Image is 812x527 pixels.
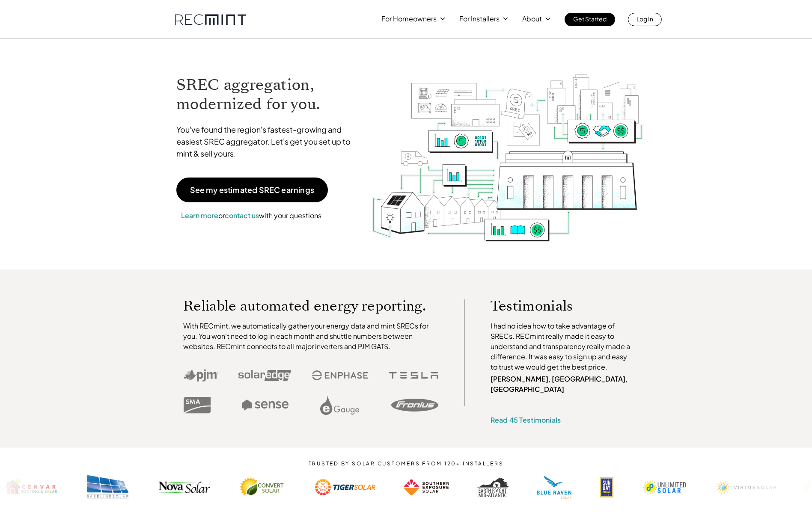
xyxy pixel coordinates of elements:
[190,186,314,194] p: See my estimated SREC earnings
[628,13,662,26] a: Log In
[381,13,437,25] p: For Homeowners
[176,75,359,114] h1: SREC aggregation, modernized for you.
[181,211,218,220] a: Learn more
[176,124,359,160] p: You've found the region's fastest-growing and easiest SREC aggregator. Let's get you set up to mi...
[565,13,615,26] a: Get Started
[183,299,438,312] p: Reliable automated energy reporting.
[491,374,634,394] p: [PERSON_NAME], [GEOGRAPHIC_DATA], [GEOGRAPHIC_DATA]
[283,461,529,467] p: TRUSTED BY SOLAR CUSTOMERS FROM 120+ INSTALLERS
[522,13,542,25] p: About
[491,415,561,424] a: Read 45 Testimonials
[637,13,653,25] p: Log In
[176,210,326,221] p: or with your questions
[491,321,634,372] p: I had no idea how to take advantage of SRECs. RECmint really made it easy to understand and trans...
[459,13,500,25] p: For Installers
[573,13,607,25] p: Get Started
[491,299,618,312] p: Testimonials
[176,178,328,202] a: See my estimated SREC earnings
[225,211,259,220] a: contact us
[371,52,644,244] img: RECmint value cycle
[183,321,438,352] p: With RECmint, we automatically gather your energy data and mint SRECs for you. You won't need to ...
